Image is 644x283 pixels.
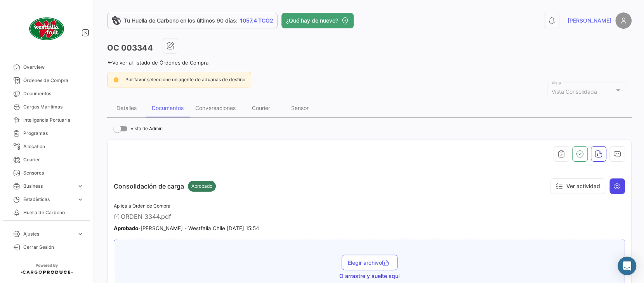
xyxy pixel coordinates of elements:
div: Detalles [116,105,137,111]
span: ORDEN 3344.pdf [121,213,171,220]
a: Courier [6,153,87,166]
button: Ver actividad [550,178,605,194]
span: Órdenes de Compra [23,77,84,84]
small: - [PERSON_NAME] - Westfalia Chile [DATE] 15:54 [114,225,259,231]
span: Cargas Marítimas [23,103,84,110]
span: Inteligencia Portuaria [23,117,84,124]
button: ¿Qué hay de nuevo? [281,13,354,28]
span: Por favor seleccione un agente de aduanas de destino [125,77,245,82]
span: Sensores [23,169,84,176]
span: ¿Qué hay de nuevo? [286,17,338,24]
span: Cerrar Sesión [23,244,84,251]
span: Aprobado [191,183,212,190]
span: Vista de Admin [130,124,163,133]
span: Overview [23,64,84,71]
span: 1057.4 TCO2 [240,17,273,24]
span: expand_more [77,196,84,203]
span: Programas [23,130,84,137]
p: Consolidación de carga [114,181,216,192]
span: Estadísticas [23,196,74,203]
span: Huella de Carbono [23,209,84,216]
a: Documentos [6,87,87,100]
a: Órdenes de Compra [6,74,87,87]
img: client-50.png [27,9,66,48]
h3: OC 003344 [107,42,153,53]
button: Elegir archivo [342,255,398,270]
span: Ajustes [23,231,74,238]
div: Sensor [291,105,309,111]
a: Overview [6,61,87,74]
a: Tu Huella de Carbono en los últimos 90 días:1057.4 TCO2 [107,13,278,28]
a: Programas [6,127,87,140]
span: Allocation [23,143,84,150]
span: Courier [23,156,84,163]
span: O arrastre y suelte aquí [339,272,399,280]
span: Tu Huella de Carbono en los últimos 90 días: [124,17,238,24]
span: Business [23,183,74,190]
img: placeholder-user.png [615,12,632,29]
span: Documentos [23,90,84,97]
span: expand_more [77,231,84,238]
span: Vista Consolidada [552,88,597,95]
div: Documentos [152,105,184,111]
a: Sensores [6,166,87,180]
b: Aprobado [114,225,138,231]
div: Abrir Intercom Messenger [618,257,636,275]
a: Huella de Carbono [6,206,87,219]
a: Allocation [6,140,87,153]
a: Volver al listado de Órdenes de Compra [107,59,208,66]
div: Conversaciones [195,105,236,111]
span: [PERSON_NAME] [568,17,611,24]
span: Aplica a Orden de Compra [114,203,170,209]
span: Elegir archivo [348,259,391,266]
span: expand_more [77,183,84,190]
div: Courier [252,105,270,111]
a: Cargas Marítimas [6,100,87,114]
a: Inteligencia Portuaria [6,114,87,127]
